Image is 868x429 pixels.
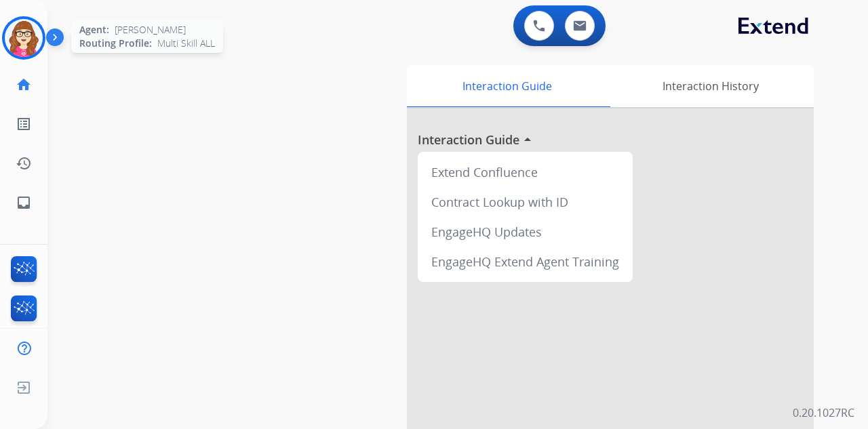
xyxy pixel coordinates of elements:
span: Agent: [79,23,109,37]
mat-icon: history [16,155,32,171]
div: Extend Confluence [423,157,627,187]
span: Multi Skill ALL [157,37,215,50]
p: 0.20.1027RC [793,405,854,421]
div: EngageHQ Extend Agent Training [423,247,627,277]
div: Interaction Guide [407,65,607,107]
span: [PERSON_NAME] [115,23,186,37]
div: Interaction History [607,65,814,107]
span: Routing Profile: [79,37,152,50]
div: Contract Lookup with ID [423,187,627,217]
mat-icon: list_alt [16,116,32,132]
div: EngageHQ Updates [423,217,627,247]
img: avatar [5,19,43,57]
mat-icon: inbox [16,195,32,211]
mat-icon: home [16,77,32,93]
